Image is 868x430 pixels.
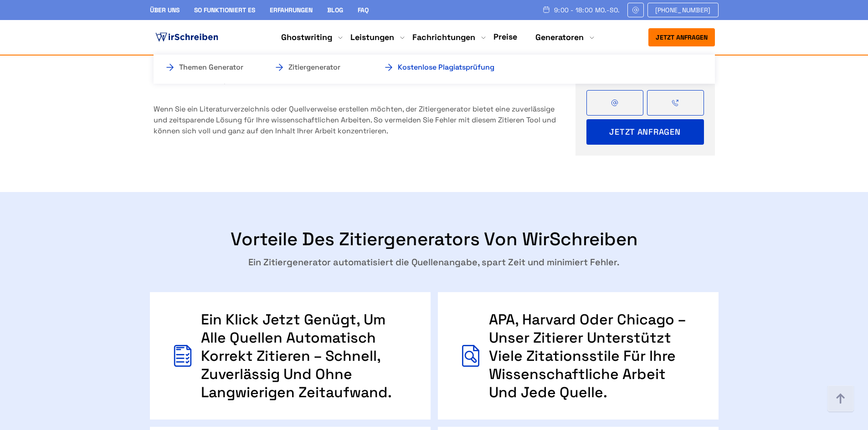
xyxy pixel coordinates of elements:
[270,6,313,14] a: Erfahrungen
[648,28,715,46] button: Jetzt anfragen
[554,6,620,14] span: 9:00 - 18:00 Mo.-So.
[493,31,517,42] a: Preise
[281,32,332,43] a: Ghostwriting
[632,6,640,14] img: Email
[274,62,365,73] a: Zitiergenerator
[154,30,220,44] img: logo ghostwriter-österreich
[412,32,475,43] a: Fachrichtungen
[154,42,551,85] span: Unser Zitieren Generator ermöglicht es Ihnen, Quellenangaben schnell und korrekt zu erstellen. Er...
[201,310,409,401] div: Ein Klick jetzt genügt, um alle Quellen automatisch korrekt zitieren – schnell, zuverlässig und o...
[542,6,550,13] img: Schedule
[164,62,256,73] a: Themen Generator
[358,6,369,14] a: FAQ
[172,310,194,401] img: Ein Klick jetzt genügt, um alle Quellen automatisch korrekt zitieren – schnell, zuverlässig und o...
[827,385,854,413] img: button top
[150,255,719,269] p: Ein Zitiergenerator automatisiert die Quellenangabe, spart Zeit und minimiert Fehler.
[586,119,704,145] button: Jetzt anfragen
[194,6,255,14] a: So funktioniert es
[460,310,482,401] img: APA, Harvard oder Chicago – unser Zitierer unterstützt viele Zitationsstile für Ihre wissenschaft...
[154,104,556,136] span: Wenn Sie ein Literaturverzeichnis oder Quellverweise erstellen möchten, der Zitiergenerator biete...
[383,62,474,73] a: Kostenlose Plagiatsprüfung
[350,32,394,43] a: Leistungen
[647,3,719,17] a: [PHONE_NUMBER]
[150,6,180,14] a: Über uns
[655,6,711,14] span: [PHONE_NUMBER]
[535,32,584,43] a: Generatoren
[150,228,719,250] h2: Vorteile des Zitiergenerators von WirSchreiben
[489,310,697,401] div: APA, Harvard oder Chicago – unser Zitierer unterstützt viele Zitationsstile für Ihre wissenschaft...
[327,6,343,14] a: Blog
